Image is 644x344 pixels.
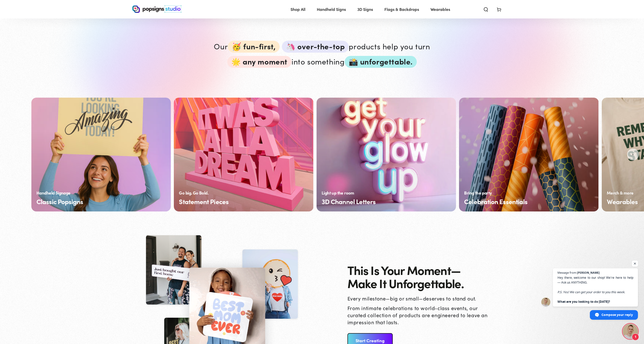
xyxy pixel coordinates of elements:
p: Our products help you turn into something [208,37,436,68]
p: From intimate celebrations to world-class events, our curated collection of products are engineer... [347,304,489,326]
span: 1 [632,333,639,340]
a: Flags & Backdrops [381,3,423,16]
span: 🥳 fun-first, [228,41,280,53]
span: Wearables [430,6,450,13]
h2: This Is Your Moment— Make It Unforgettable. [347,263,489,290]
span: Hey there, welcome to our shop! We're here to help — Ask us ANYTHING. [557,275,633,304]
a: 3D Signs [354,3,377,16]
span: Flags & Backdrops [384,6,419,13]
a: Handheld Signs [313,3,350,16]
span: Handheld Signs [317,6,346,13]
span: 🦄 over-the-top [282,41,349,53]
span: [PERSON_NAME] [577,271,600,274]
a: Wearables [427,3,454,16]
span: Compose your reply [601,310,633,319]
a: Open chat [623,324,638,339]
button: Next [627,148,639,160]
span: 🌟 any moment [227,56,292,68]
a: Shop All [287,3,309,16]
span: 📸 unforgettable. [345,56,417,68]
p: Every milestone—big or small—deserves to stand out. [347,295,489,302]
span: 3D Signs [357,6,373,13]
span: Shop All [290,6,305,13]
summary: Search our site [479,4,492,15]
span: Message from [557,271,576,274]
